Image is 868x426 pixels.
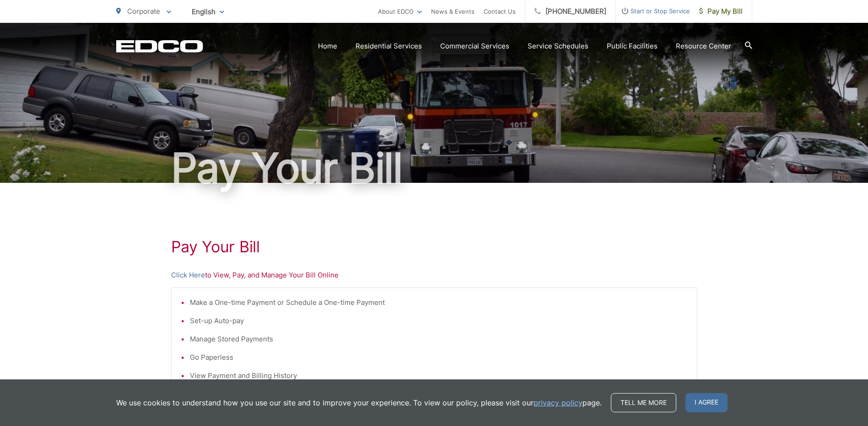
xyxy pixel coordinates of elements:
[185,4,231,20] span: English
[611,393,676,412] a: Tell me more
[190,315,688,326] li: Set-up Auto-pay
[116,145,752,191] h1: Pay Your Bill
[190,334,688,345] li: Manage Stored Payments
[607,41,658,52] a: Public Facilities
[528,41,588,52] a: Service Schedules
[431,6,474,17] a: News & Events
[190,370,688,381] li: View Payment and Billing History
[534,397,582,408] a: privacy policy
[171,238,697,256] h1: Pay Your Bill
[484,6,516,17] a: Contact Us
[190,297,688,308] li: Make a One-time Payment or Schedule a One-time Payment
[676,41,731,52] a: Resource Center
[127,7,160,16] span: Corporate
[318,41,337,52] a: Home
[440,41,509,52] a: Commercial Services
[190,352,688,363] li: Go Paperless
[116,40,203,53] a: EDCD logo. Return to the homepage.
[685,393,728,412] span: I agree
[116,397,602,408] p: We use cookies to understand how you use our site and to improve your experience. To view our pol...
[699,6,743,17] span: Pay My Bill
[378,6,422,17] a: About EDCO
[171,270,697,281] p: to View, Pay, and Manage Your Bill Online
[171,270,205,281] a: Click Here
[356,41,422,52] a: Residential Services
